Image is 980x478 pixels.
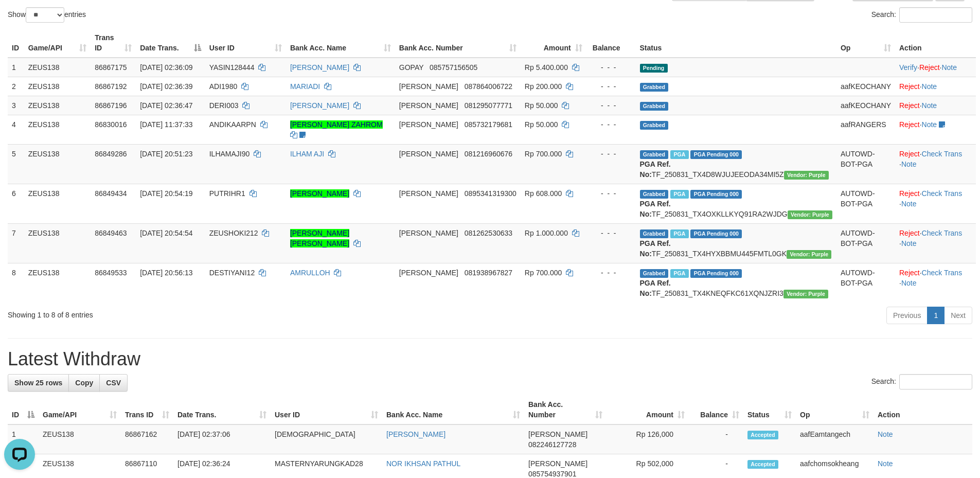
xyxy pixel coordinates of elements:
[640,121,669,130] span: Grabbed
[899,63,917,72] a: Verify
[95,150,127,158] span: 86849286
[895,223,976,263] td: · ·
[636,184,836,223] td: TF_250831_TX4OXKLLKYQ91RA2WJDG
[836,144,895,184] td: AUTOWD-BOT-PGA
[8,96,24,115] td: 3
[670,229,688,238] span: Marked by aafRornrotha
[290,269,330,277] a: AMRULLOH
[591,228,632,238] div: - - -
[528,459,587,468] span: [PERSON_NAME]
[922,82,937,91] a: Note
[901,160,917,168] a: Note
[8,306,401,320] div: Showing 1 to 8 of 8 entries
[140,229,192,237] span: [DATE] 20:54:54
[521,28,586,58] th: Amount: activate to sort column ascending
[24,263,91,303] td: ZEUS138
[871,7,972,23] label: Search:
[173,395,271,424] th: Date Trans.: activate to sort column ascending
[899,189,920,198] a: Reject
[465,82,512,91] span: Copy 087864006722 to clipboard
[836,184,895,223] td: AUTOWD-BOT-PGA
[8,374,69,392] a: Show 25 rows
[465,229,512,237] span: Copy 081262530633 to clipboard
[591,149,632,159] div: - - -
[591,81,632,92] div: - - -
[607,395,689,424] th: Amount: activate to sort column ascending
[796,395,874,424] th: Op: activate to sort column ascending
[528,440,576,449] span: Copy 082246127728 to clipboard
[99,374,128,392] a: CSV
[899,229,920,237] a: Reject
[24,96,91,115] td: ZEUS138
[796,424,874,454] td: aafEamtangech
[895,28,976,58] th: Action
[14,379,62,387] span: Show 25 rows
[899,374,972,390] input: Search:
[209,229,258,237] span: ZEUSHOKI212
[24,77,91,96] td: ZEUS138
[636,223,836,263] td: TF_250831_TX4HYXBBMU445FMTL0GK
[395,28,521,58] th: Bank Acc. Number: activate to sort column ascending
[26,7,64,23] select: Showentries
[591,268,632,278] div: - - -
[525,269,562,277] span: Rp 700.000
[386,459,460,468] a: NOR IKHSAN PATHUL
[173,424,271,454] td: [DATE] 02:37:06
[901,200,917,208] a: Note
[899,269,920,277] a: Reject
[640,269,669,278] span: Grabbed
[895,58,976,77] td: · ·
[209,120,256,129] span: ANDIKAARPN
[747,431,778,439] span: Accepted
[290,150,324,158] a: ILHAM AJI
[525,229,568,237] span: Rp 1.000.000
[640,102,669,111] span: Grabbed
[140,150,192,158] span: [DATE] 20:51:23
[525,120,558,129] span: Rp 50.000
[399,229,458,237] span: [PERSON_NAME]
[895,115,976,144] td: ·
[95,229,127,237] span: 86849463
[8,115,24,144] td: 4
[690,150,742,159] span: PGA Pending
[899,101,920,110] a: Reject
[636,28,836,58] th: Status
[922,229,963,237] a: Check Trans
[430,63,477,72] span: Copy 085757156505 to clipboard
[941,63,957,72] a: Note
[24,223,91,263] td: ZEUS138
[784,171,829,180] span: Vendor URL: https://trx4.1velocity.biz
[95,101,127,110] span: 86867196
[399,63,423,72] span: GOPAY
[209,63,255,72] span: YASIN128444
[39,395,121,424] th: Game/API: activate to sort column ascending
[271,395,382,424] th: User ID: activate to sort column ascending
[290,63,349,72] a: [PERSON_NAME]
[290,120,383,129] a: [PERSON_NAME] ZAHROM
[525,150,562,158] span: Rp 700.000
[899,82,920,91] a: Reject
[75,379,93,387] span: Copy
[524,395,607,424] th: Bank Acc. Number: activate to sort column ascending
[640,229,669,238] span: Grabbed
[140,101,192,110] span: [DATE] 02:36:47
[944,307,972,324] a: Next
[24,28,91,58] th: Game/API: activate to sort column ascending
[290,101,349,110] a: [PERSON_NAME]
[640,150,669,159] span: Grabbed
[8,7,86,23] label: Show entries
[874,395,972,424] th: Action
[95,269,127,277] span: 86849533
[836,263,895,303] td: AUTOWD-BOT-PGA
[747,460,778,469] span: Accepted
[39,424,121,454] td: ZEUS138
[836,223,895,263] td: AUTOWD-BOT-PGA
[636,144,836,184] td: TF_250831_TX4D8WJUJEEODA34MI5Z
[209,269,255,277] span: DESTIYANI12
[286,28,395,58] th: Bank Acc. Name: activate to sort column ascending
[919,63,940,72] a: Reject
[927,307,945,324] a: 1
[922,150,963,158] a: Check Trans
[640,190,669,199] span: Grabbed
[290,82,320,91] a: MARIADI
